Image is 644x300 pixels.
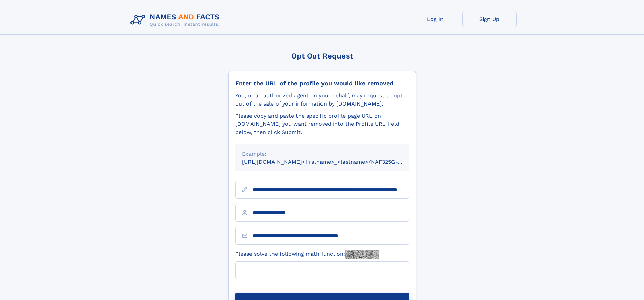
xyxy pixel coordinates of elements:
div: Example: [242,150,402,158]
div: Enter the URL of the profile you would like removed [235,79,409,87]
img: Logo Names and Facts [128,11,225,29]
div: Opt Out Request [228,52,416,60]
div: Please copy and paste the specific profile page URL on [DOMAIN_NAME] you want removed into the Pr... [235,112,409,136]
small: [URL][DOMAIN_NAME]<firstname>_<lastname>/NAF325G-xxxxxxxx [242,159,422,165]
a: Sign Up [462,11,517,27]
div: You, or an authorized agent on your behalf, may request to opt-out of the sale of your informatio... [235,92,409,108]
label: Please solve the following math function: [235,250,379,259]
a: Log In [408,11,462,27]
